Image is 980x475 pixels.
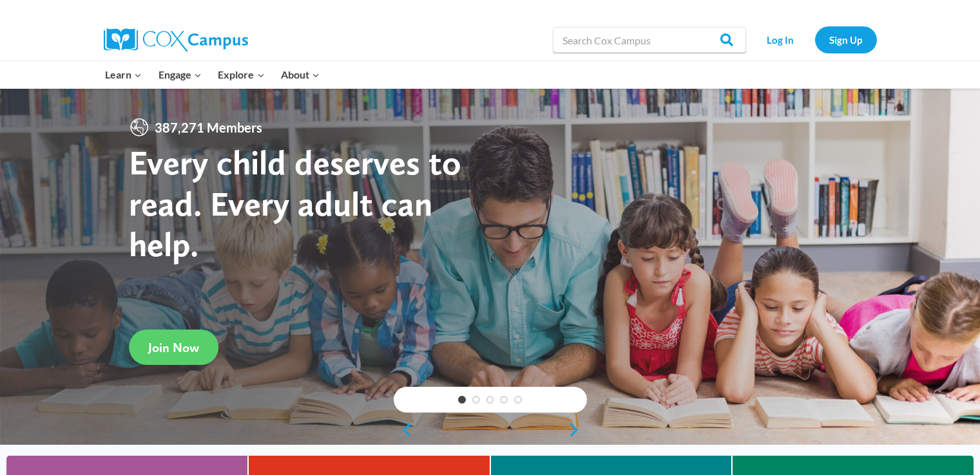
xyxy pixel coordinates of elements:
a: next [568,422,587,438]
span: Explore [218,66,264,83]
a: Sign Up [815,26,877,53]
a: 2 [472,396,480,404]
a: Log In [753,26,809,53]
span: About [281,66,320,83]
span: Join Now [148,340,199,355]
a: 4 [500,396,508,404]
span: Learn [105,66,142,83]
span: 387,271 Members [149,117,267,138]
span: Engage [159,66,202,83]
img: Cox Campus [104,28,248,51]
input: Search Cox Campus [553,27,746,53]
nav: Secondary Navigation [753,26,877,53]
a: previous [394,422,413,438]
a: Join Now [129,330,218,365]
a: 1 [458,396,466,404]
nav: Primary Navigation [97,61,328,88]
a: 3 [486,396,494,404]
div: content slider buttons [394,417,587,443]
a: 5 [514,396,522,404]
strong: Every child deserves to read. Every adult can help. [129,142,461,265]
